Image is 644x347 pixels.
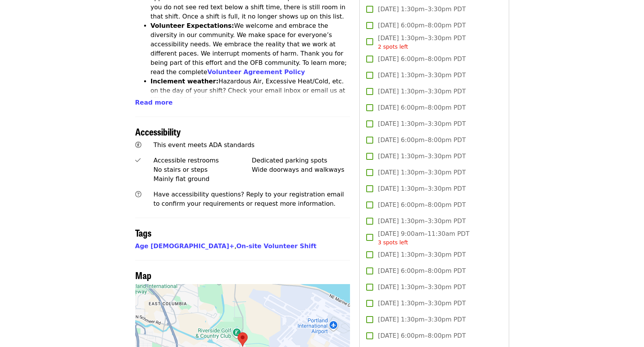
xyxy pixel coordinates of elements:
span: [DATE] 1:30pm–3:30pm PDT [378,283,466,292]
a: On-site Volunteer Shift [236,242,316,250]
span: , [135,242,236,250]
button: Read more [135,98,173,107]
span: [DATE] 6:00pm–8:00pm PDT [378,54,466,64]
span: [DATE] 1:30pm–3:30pm PDT [378,168,466,177]
span: [DATE] 1:30pm–3:30pm PDT [378,250,466,259]
span: [DATE] 6:00pm–8:00pm PDT [378,200,466,210]
span: [DATE] 9:00am–11:30am PDT [378,229,469,247]
span: 2 spots left [378,44,408,50]
span: [DATE] 1:30pm–3:30pm PDT [378,299,466,308]
span: [DATE] 1:30pm–3:30pm PDT [378,87,466,96]
li: Hazardous Air, Excessive Heat/Cold, etc. on the day of your shift? Check your email inbox or emai... [151,77,350,123]
div: Accessible restrooms [153,156,252,165]
span: This event meets ADA standards [153,141,255,149]
div: Dedicated parking spots [252,156,350,165]
span: Map [135,268,151,282]
i: check icon [135,157,141,164]
strong: Inclement weather: [151,78,219,85]
a: Age [DEMOGRAPHIC_DATA]+ [135,242,234,250]
span: Accessibility [135,125,181,138]
span: [DATE] 1:30pm–3:30pm PDT [378,5,466,14]
i: question-circle icon [135,191,141,198]
span: Read more [135,99,173,106]
span: [DATE] 1:30pm–3:30pm PDT [378,34,466,51]
span: 3 spots left [378,239,408,245]
span: [DATE] 6:00pm–8:00pm PDT [378,266,466,276]
span: [DATE] 6:00pm–8:00pm PDT [378,135,466,145]
span: [DATE] 6:00pm–8:00pm PDT [378,21,466,30]
div: No stairs or steps [153,165,252,174]
i: universal-access icon [135,141,141,149]
span: [DATE] 6:00pm–8:00pm PDT [378,103,466,112]
li: We welcome and embrace the diversity in our community. We make space for everyone’s accessibility... [151,21,350,77]
span: [DATE] 1:30pm–3:30pm PDT [378,184,466,193]
span: Have accessibility questions? Reply to your registration email to confirm your requirements or re... [153,191,344,207]
a: Volunteer Agreement Policy [207,68,305,76]
div: Mainly flat ground [153,174,252,184]
span: [DATE] 1:30pm–3:30pm PDT [378,315,466,324]
span: [DATE] 1:30pm–3:30pm PDT [378,217,466,226]
span: [DATE] 6:00pm–8:00pm PDT [378,331,466,340]
span: Tags [135,226,151,239]
span: [DATE] 1:30pm–3:30pm PDT [378,152,466,161]
span: [DATE] 1:30pm–3:30pm PDT [378,71,466,80]
strong: Volunteer Expectations: [151,22,234,29]
div: Wide doorways and walkways [252,165,350,174]
span: [DATE] 1:30pm–3:30pm PDT [378,119,466,129]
